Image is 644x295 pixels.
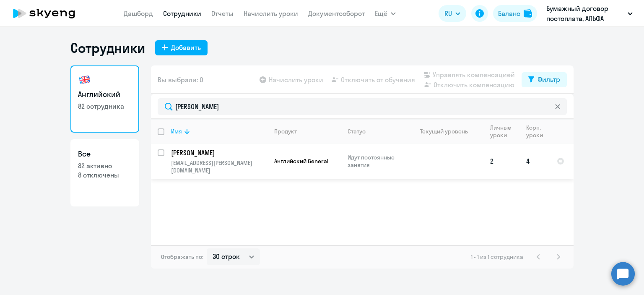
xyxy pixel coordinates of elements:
[526,124,544,139] div: Корп. уроки
[412,128,483,135] div: Текущий уровень
[274,157,328,165] span: Английский General
[171,148,266,157] p: [PERSON_NAME]
[375,8,387,18] span: Ещё
[171,148,267,157] a: [PERSON_NAME]
[348,154,405,169] p: Идут постоянные занятия
[70,65,139,133] a: Английский82 сотрудника
[519,144,550,179] td: 4
[78,149,132,159] h3: Все
[171,128,267,135] div: Имя
[155,40,208,55] button: Добавить
[211,9,234,18] a: Отчеты
[546,3,624,23] p: Бумажный договор постоплата, АЛЬФА ПАРТНЕР, ООО
[526,124,550,139] div: Корп. уроки
[171,128,182,135] div: Имя
[444,8,452,18] span: RU
[490,124,514,139] div: Личные уроки
[78,170,132,180] p: 8 отключены
[348,128,366,135] div: Статус
[274,128,340,135] div: Продукт
[348,128,405,135] div: Статус
[490,124,519,139] div: Личные уроки
[493,5,537,22] button: Балансbalance
[171,42,201,52] div: Добавить
[524,9,532,18] img: balance
[124,9,153,18] a: Дашборд
[70,139,139,206] a: Все82 активно8 отключены
[522,72,567,87] button: Фильтр
[78,161,132,170] p: 82 активно
[498,8,520,18] div: Баланс
[161,253,203,261] span: Отображать по:
[78,73,91,86] img: english
[439,5,466,22] button: RU
[375,5,396,22] button: Ещё
[471,253,523,261] span: 1 - 1 из 1 сотрудника
[420,128,468,135] div: Текущий уровень
[171,159,267,174] p: [EMAIL_ADDRESS][PERSON_NAME][DOMAIN_NAME]
[158,98,567,115] input: Проверено с помощью Zero-Phishing
[274,128,297,135] div: Продукт
[163,9,201,18] a: Сотрудники
[308,9,365,18] a: Документооборот
[538,74,560,84] div: Фильтр
[78,102,132,111] p: 82 сотрудника
[158,75,203,85] span: Вы выбрали: 0
[70,39,145,56] h1: Сотрудники
[483,144,519,179] td: 2
[542,3,637,23] button: Бумажный договор постоплата, АЛЬФА ПАРТНЕР, ООО
[244,9,298,18] a: Начислить уроки
[78,89,132,100] h3: Английский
